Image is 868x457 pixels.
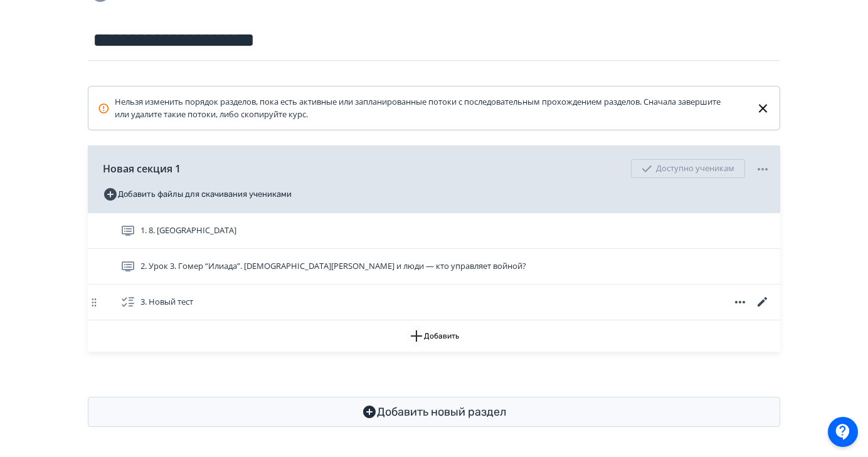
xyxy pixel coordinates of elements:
[88,397,780,427] button: Добавить новый раздел
[140,260,526,273] span: 2. Урок 3. Гомер “Илиада”. Боги Олимпа и люди — кто управляет войной?
[631,159,745,178] div: Доступно ученикам
[88,213,780,249] div: 1. 8. [GEOGRAPHIC_DATA]
[103,161,181,176] span: Новая секция 1
[88,249,780,285] div: 2. Урок 3. Гомер “Илиада”. [DEMOGRAPHIC_DATA][PERSON_NAME] и люди — кто управляет войной?
[98,96,736,120] div: Нельзя изменить порядок разделов, пока есть активные или запланированные потоки с последовательны...
[88,320,780,352] button: Добавить
[103,184,292,204] button: Добавить файлы для скачивания учениками
[88,285,780,320] div: 3. Новый тест
[140,224,236,237] span: 1. 8. Калевала
[140,296,193,308] span: 3. Новый тест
